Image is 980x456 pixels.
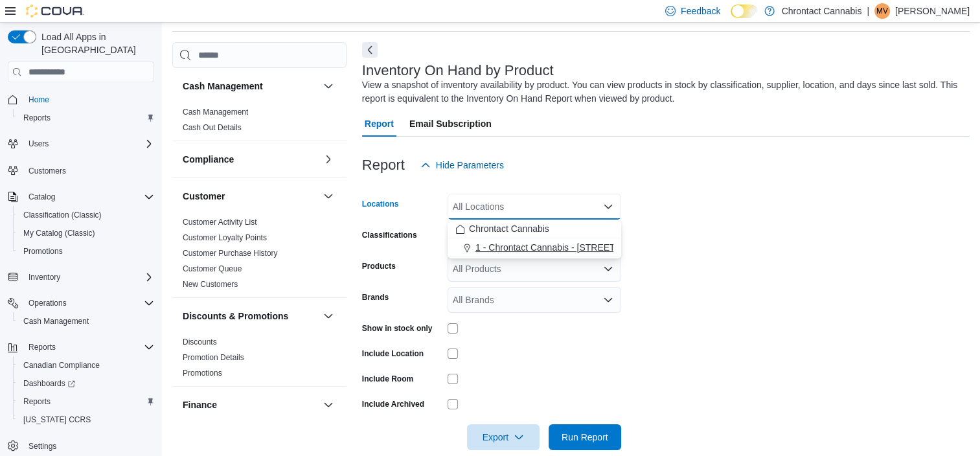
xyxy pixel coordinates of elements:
span: Dark Mode [731,18,731,19]
button: Chrontact Cannabis [448,220,621,238]
span: Run Report [562,431,608,444]
label: Products [362,261,396,271]
label: Locations [362,199,399,209]
span: Catalog [28,192,55,202]
span: Reports [23,396,51,407]
span: Discounts [183,337,217,347]
span: Promotions [183,368,222,378]
div: Miranda Van Stoken-Ducharme [874,3,890,19]
span: Email Subscription [409,111,492,137]
span: Reports [23,339,154,355]
button: Canadian Compliance [13,356,159,374]
span: Customers [23,162,154,178]
span: Home [28,95,49,105]
a: Customer Purchase History [183,249,278,258]
span: Promotion Details [183,352,244,363]
span: Canadian Compliance [18,358,154,373]
a: Customer Queue [183,264,242,273]
a: Dashboards [18,376,80,391]
button: Customer [321,188,336,204]
button: Cash Management [13,312,159,330]
label: Include Location [362,348,424,359]
span: Feedback [681,5,720,17]
span: Dashboards [23,378,75,389]
span: Canadian Compliance [23,360,100,370]
a: Classification (Classic) [18,207,107,223]
span: Reports [18,110,154,126]
span: Reports [18,394,154,409]
button: Reports [13,109,159,127]
span: Catalog [23,189,154,205]
button: Reports [13,393,159,411]
a: Cash Out Details [183,123,242,132]
span: Customer Loyalty Points [183,233,267,243]
button: Home [3,90,159,109]
a: New Customers [183,280,238,289]
a: Cash Management [18,313,94,329]
span: Report [365,111,394,137]
button: Operations [3,294,159,312]
span: Cash Out Details [183,122,242,133]
span: Cash Management [18,313,154,329]
button: Discounts & Promotions [321,308,336,324]
label: Include Archived [362,399,424,409]
p: Chrontact Cannabis [781,3,861,19]
button: Classification (Classic) [13,206,159,224]
span: Hide Parameters [436,159,504,172]
button: Cash Management [321,78,336,94]
span: Operations [28,298,67,308]
span: Customer Purchase History [183,248,278,258]
div: Customer [172,214,347,297]
a: Reports [18,110,56,126]
p: | [867,3,869,19]
span: Inventory [28,272,60,282]
span: Operations [23,295,154,311]
button: Customer [183,190,318,203]
a: Promotion Details [183,353,244,362]
button: Hide Parameters [415,152,509,178]
span: Users [28,139,49,149]
div: Choose from the following options [448,220,621,257]
a: Customers [23,163,71,179]
span: Export [475,424,532,450]
button: Finance [321,397,336,413]
button: Compliance [321,152,336,167]
button: 1 - Chrontact Cannabis - [STREET_ADDRESS] Unit 1 [448,238,621,257]
button: Customers [3,161,159,179]
img: Cova [26,5,84,17]
span: 1 - Chrontact Cannabis - [STREET_ADDRESS] Unit 1 [475,241,692,254]
label: Show in stock only [362,323,433,334]
button: Catalog [3,188,159,206]
button: Settings [3,437,159,455]
a: Customer Activity List [183,218,257,227]
label: Brands [362,292,389,302]
button: Reports [23,339,61,355]
button: Finance [183,398,318,411]
span: Customers [28,166,66,176]
span: Cash Management [183,107,248,117]
button: Compliance [183,153,318,166]
span: Users [23,136,154,152]
span: Promotions [18,244,154,259]
button: Promotions [13,242,159,260]
span: My Catalog (Classic) [18,225,154,241]
span: Customer Queue [183,264,242,274]
span: New Customers [183,279,238,290]
h3: Cash Management [183,80,263,93]
div: View a snapshot of inventory availability by product. You can view products in stock by classific... [362,78,963,106]
button: Users [3,135,159,153]
button: [US_STATE] CCRS [13,411,159,429]
button: Close list of options [603,201,613,212]
button: Open list of options [603,264,613,274]
span: Settings [23,438,154,454]
p: [PERSON_NAME] [895,3,970,19]
h3: Customer [183,190,225,203]
span: Cash Management [23,316,89,326]
h3: Compliance [183,153,234,166]
span: [US_STATE] CCRS [23,415,91,425]
div: Cash Management [172,104,347,141]
a: My Catalog (Classic) [18,225,100,241]
span: Classification (Classic) [23,210,102,220]
span: Home [23,91,154,108]
button: Next [362,42,378,58]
